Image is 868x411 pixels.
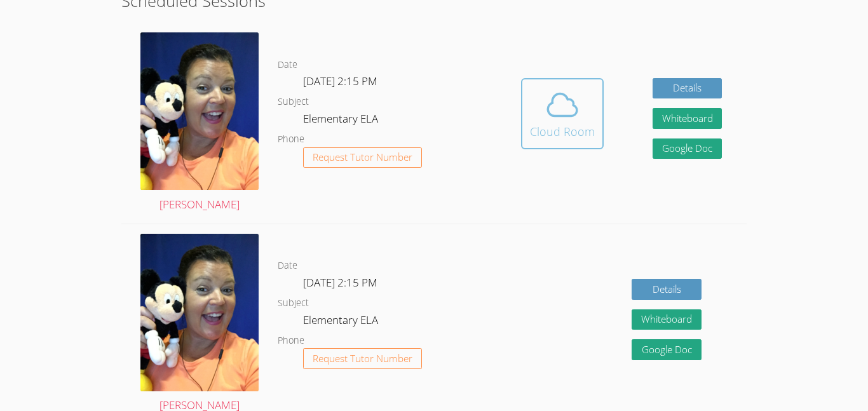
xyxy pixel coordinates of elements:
[303,275,377,290] span: [DATE] 2:15 PM
[303,74,377,88] span: [DATE] 2:15 PM
[313,152,412,162] span: Request Tutor Number
[303,147,422,168] button: Request Tutor Number
[530,123,595,140] div: Cloud Room
[278,333,304,349] dt: Phone
[653,78,722,99] a: Details
[303,311,381,333] dd: Elementary ELA
[278,131,304,147] dt: Phone
[653,108,722,129] button: Whiteboard
[278,258,297,274] dt: Date
[521,78,604,149] button: Cloud Room
[140,32,259,190] img: avatar.png
[303,110,381,131] dd: Elementary ELA
[278,94,309,110] dt: Subject
[632,309,702,330] button: Whiteboard
[632,279,702,300] a: Details
[140,234,259,391] img: avatar.png
[140,32,259,214] a: [PERSON_NAME]
[278,57,297,73] dt: Date
[303,348,422,369] button: Request Tutor Number
[278,295,309,311] dt: Subject
[653,138,722,159] a: Google Doc
[313,354,412,363] span: Request Tutor Number
[632,339,702,360] a: Google Doc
